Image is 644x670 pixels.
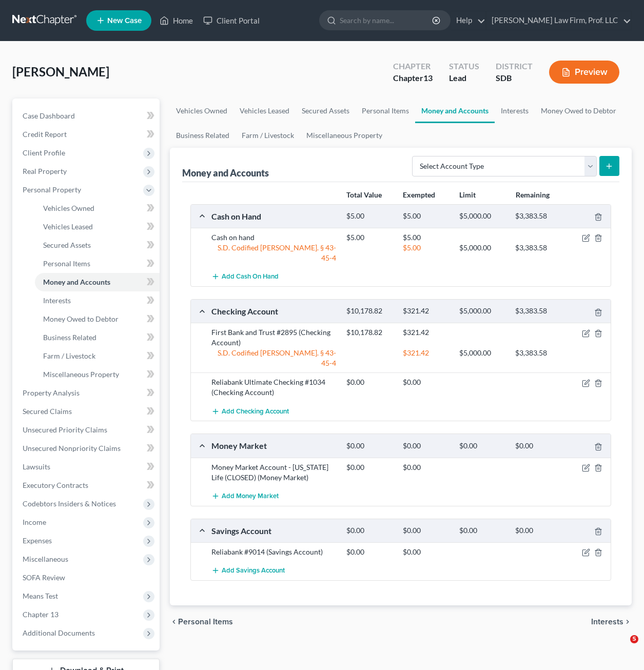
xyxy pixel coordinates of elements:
[222,273,279,281] span: Add Cash on Hand
[356,98,415,123] a: Personal Items
[198,11,265,30] a: Client Portal
[23,499,116,508] span: Codebtors Insiders & Notices
[23,592,58,600] span: Means Test
[516,190,550,199] strong: Remaining
[43,204,94,212] span: Vehicles Owned
[341,526,398,536] div: $0.00
[623,618,632,626] i: chevron_right
[14,402,160,421] a: Secured Claims
[454,243,511,253] div: $5,000.00
[43,351,95,360] span: Farm / Livestock
[23,388,80,397] span: Property Analysis
[211,487,279,506] button: Add Money Market
[23,167,67,175] span: Real Property
[398,243,454,253] div: $5.00
[454,306,511,316] div: $5,000.00
[14,568,160,587] a: SOFA Review
[206,547,341,557] div: Reliabank #9014 (Savings Account)
[454,526,511,536] div: $0.00
[170,618,178,626] i: chevron_left
[206,232,341,243] div: Cash on hand
[341,232,398,243] div: $5.00
[35,236,160,254] a: Secured Assets
[398,211,454,221] div: $5.00
[14,125,160,144] a: Credit Report
[35,273,160,291] a: Money and Accounts
[23,610,58,619] span: Chapter 13
[43,278,110,286] span: Money and Accounts
[35,328,160,347] a: Business Related
[23,148,65,157] span: Client Profile
[535,98,622,123] a: Money Owed to Debtor
[23,111,75,120] span: Case Dashboard
[206,440,341,451] div: Money Market
[459,190,476,199] strong: Limit
[222,492,279,500] span: Add Money Market
[43,241,91,249] span: Secured Assets
[300,123,388,148] a: Miscellaneous Property
[398,232,454,243] div: $5.00
[451,11,485,30] a: Help
[510,441,567,451] div: $0.00
[206,462,341,483] div: Money Market Account - [US_STATE] Life (CLOSED) (Money Market)
[346,190,382,199] strong: Total Value
[170,618,233,626] button: chevron_left Personal Items
[14,107,160,125] a: Case Dashboard
[206,211,341,222] div: Cash on Hand
[206,525,341,536] div: Savings Account
[398,462,454,472] div: $0.00
[107,17,142,25] span: New Case
[398,306,454,316] div: $321.42
[398,526,454,536] div: $0.00
[341,441,398,451] div: $0.00
[591,618,632,626] button: Interests chevron_right
[341,462,398,472] div: $0.00
[340,11,434,30] input: Search by name...
[233,98,296,123] a: Vehicles Leased
[35,199,160,218] a: Vehicles Owned
[14,421,160,439] a: Unsecured Priority Claims
[398,441,454,451] div: $0.00
[423,73,433,83] span: 13
[222,567,285,575] span: Add Savings Account
[23,518,46,526] span: Income
[341,306,398,316] div: $10,178.82
[206,243,341,263] div: S.D. Codified [PERSON_NAME]. § 43-45-4
[398,547,454,557] div: $0.00
[549,61,619,84] button: Preview
[510,306,567,316] div: $3,383.58
[496,72,533,84] div: SDB
[43,259,90,268] span: Personal Items
[211,267,279,286] button: Add Cash on Hand
[23,407,72,416] span: Secured Claims
[495,98,535,123] a: Interests
[393,61,433,72] div: Chapter
[341,327,398,338] div: $10,178.82
[591,618,623,626] span: Interests
[35,347,160,365] a: Farm / Livestock
[415,98,495,123] a: Money and Accounts
[510,526,567,536] div: $0.00
[43,370,119,379] span: Miscellaneous Property
[43,333,96,342] span: Business Related
[403,190,435,199] strong: Exempted
[35,365,160,384] a: Miscellaneous Property
[454,348,511,358] div: $5,000.00
[170,123,236,148] a: Business Related
[296,98,356,123] a: Secured Assets
[23,130,67,139] span: Credit Report
[35,310,160,328] a: Money Owed to Debtor
[154,11,198,30] a: Home
[449,61,479,72] div: Status
[35,254,160,273] a: Personal Items
[23,425,107,434] span: Unsecured Priority Claims
[222,407,289,416] span: Add Checking Account
[182,167,269,179] div: Money and Accounts
[206,327,341,348] div: First Bank and Trust #2895 (Checking Account)
[341,211,398,221] div: $5.00
[23,444,121,452] span: Unsecured Nonpriority Claims
[23,481,88,489] span: Executory Contracts
[630,635,638,643] span: 5
[398,327,454,338] div: $321.42
[170,98,233,123] a: Vehicles Owned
